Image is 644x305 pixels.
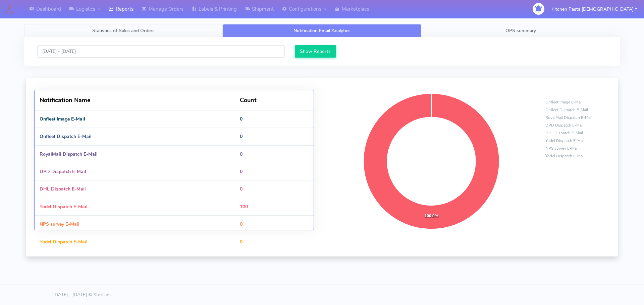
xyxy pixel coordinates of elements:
[40,204,88,210] strong: Yodel Dispatch E-Mail
[545,146,579,151] span: NPS survey E-Mail
[545,115,592,120] span: RoyalMail Dispatch E-Mail
[40,239,88,245] strong: Yodel Dispatch E-Mail
[240,116,243,122] strong: 0
[240,239,243,245] strong: 0
[240,186,243,192] strong: 0
[35,90,234,110] th: Notification Name
[545,99,583,105] span: Onfleet Image E-Mail
[40,116,85,122] strong: Onfleet Image E-Mail
[545,130,583,136] span: DHL Dispatch E-Mail
[40,168,86,175] strong: DPD Dispatch E-Mail
[546,2,642,16] button: Kitchen Pasta [DEMOGRAPHIC_DATA]
[24,24,620,37] ul: Tabs
[240,151,243,157] strong: 0
[240,168,243,175] strong: 0
[40,186,86,192] strong: DHL Dispatch E-Mail
[545,123,584,128] span: DPD Dispatch E-Mail
[37,45,285,58] input: Pick the Daterange
[240,133,243,140] strong: 0
[295,45,336,58] button: Show Reports
[240,204,248,210] strong: 100
[40,221,79,227] strong: NPS survey E-Mail
[234,90,314,110] th: Count
[40,133,92,140] strong: Onfleet Dispatch E-Mail
[505,27,536,34] span: OPS summary
[293,27,351,34] span: Notification Email Analytics
[92,27,155,34] span: Statistics of Sales and Orders
[545,138,585,143] span: Yodel Dispatch E-Mail
[240,221,243,227] strong: 0
[545,153,585,159] span: Yodel Dispatch E-Mail
[40,151,98,157] strong: RoyalMail Dispatch E-Mail
[545,107,588,112] span: Onfleet Dispatch E-Mail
